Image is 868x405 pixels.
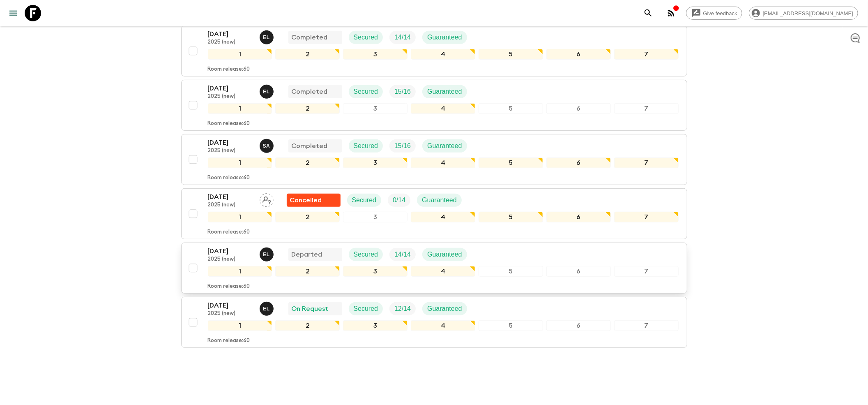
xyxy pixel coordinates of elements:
div: 1 [208,103,272,114]
p: Guaranteed [422,195,457,205]
p: 15 / 16 [394,87,411,97]
div: 3 [343,49,408,60]
a: Give feedback [686,7,742,20]
div: Trip Fill [389,85,416,98]
div: 6 [546,320,611,331]
p: 2025 (new) [208,256,253,263]
div: 1 [208,49,272,60]
div: 4 [411,157,475,168]
div: 6 [546,103,611,114]
span: Give feedback [699,10,742,16]
p: 2025 (new) [208,202,253,208]
div: 4 [411,212,475,222]
span: Eleonora Longobardi [260,87,275,94]
div: Secured [349,139,383,153]
div: Secured [349,85,383,98]
div: Secured [349,302,383,315]
p: 2025 (new) [208,39,253,46]
div: 7 [614,266,679,277]
p: Room release: 60 [208,338,250,344]
span: [EMAIL_ADDRESS][DOMAIN_NAME] [758,10,858,16]
div: 4 [411,49,475,60]
p: [DATE] [208,138,253,148]
div: Trip Fill [389,139,416,153]
p: Secured [354,250,378,259]
p: 2025 (new) [208,148,253,154]
div: 5 [479,266,543,277]
p: Guaranteed [427,32,462,42]
div: 7 [614,320,679,331]
p: [DATE] [208,192,253,202]
div: 5 [479,49,543,60]
div: [EMAIL_ADDRESS][DOMAIN_NAME] [749,7,858,20]
p: Secured [354,141,378,151]
p: Completed [292,87,328,97]
p: Secured [354,87,378,97]
div: 1 [208,212,272,222]
div: 6 [546,157,611,168]
p: Guaranteed [427,141,462,151]
div: Trip Fill [389,31,416,44]
span: Assign pack leader [260,196,274,202]
p: [DATE] [208,246,253,256]
div: 2 [275,320,340,331]
div: 6 [546,212,611,222]
span: Simona Albanese [260,141,275,148]
div: 5 [479,157,543,168]
div: 3 [343,157,408,168]
div: 3 [343,320,408,331]
button: [DATE]2025 (new)Assign pack leaderFlash Pack cancellationSecuredTrip FillGuaranteed1234567Room re... [181,188,687,239]
p: 14 / 14 [394,250,411,259]
p: Room release: 60 [208,229,250,236]
div: 2 [275,49,340,60]
p: Secured [354,32,378,42]
div: Trip Fill [389,248,416,261]
p: Secured [352,195,377,205]
p: Completed [292,141,328,151]
p: Cancelled [290,195,322,205]
div: 5 [479,212,543,222]
p: 14 / 14 [394,32,411,42]
div: 7 [614,103,679,114]
div: 1 [208,157,272,168]
p: 0 / 14 [393,195,405,205]
div: Secured [349,248,383,261]
div: Trip Fill [389,302,416,315]
span: Eleonora Longobardi [260,33,275,39]
p: Departed [292,250,322,259]
button: menu [5,5,21,21]
div: 4 [411,320,475,331]
p: Guaranteed [427,304,462,314]
div: 2 [275,212,340,222]
p: On Request [292,304,329,314]
p: 15 / 16 [394,141,411,151]
button: [DATE]2025 (new)Simona AlbaneseCompletedSecuredTrip FillGuaranteed1234567Room release:60 [181,134,687,185]
p: Guaranteed [427,87,462,97]
div: 3 [343,103,408,114]
p: Secured [354,304,378,314]
p: [DATE] [208,29,253,39]
div: 6 [546,266,611,277]
p: Room release: 60 [208,66,250,73]
div: 5 [479,103,543,114]
div: 3 [343,266,408,277]
div: Secured [347,194,382,207]
div: Trip Fill [388,194,410,207]
p: 2025 (new) [208,93,253,100]
div: 7 [614,49,679,60]
p: Guaranteed [427,250,462,259]
p: Room release: 60 [208,120,250,127]
button: [DATE]2025 (new)Eleonora LongobardiDepartedSecuredTrip FillGuaranteed1234567Room release:60 [181,243,687,294]
button: [DATE]2025 (new)Eleonora LongobardiCompletedSecuredTrip FillGuaranteed1234567Room release:60 [181,25,687,76]
div: Secured [349,31,383,44]
div: 4 [411,103,475,114]
p: [DATE] [208,83,253,93]
div: 7 [614,157,679,168]
div: 5 [479,320,543,331]
p: Room release: 60 [208,175,250,181]
div: 2 [275,157,340,168]
div: 6 [546,49,611,60]
span: Eleonora Longobardi [260,250,275,257]
p: 12 / 14 [394,304,411,314]
div: 2 [275,103,340,114]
